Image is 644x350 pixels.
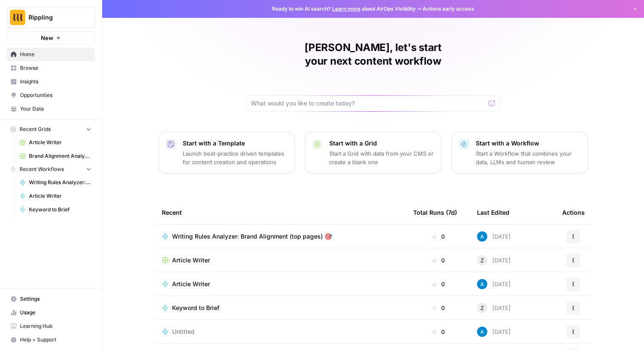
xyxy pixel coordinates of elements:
[7,61,95,75] a: Browse
[20,165,64,173] span: Recent Workflows
[7,102,95,116] a: Your Data
[272,5,416,13] span: Ready to win AI search? about AirOps Visibility
[20,322,91,330] span: Learning Hub
[329,139,434,148] p: Start with a Grid
[413,256,463,265] div: 0
[480,256,484,265] span: Z
[20,78,91,85] span: Insights
[451,132,588,174] button: Start with a WorkflowStart a Workflow that combines your data, LLMs and human review
[477,303,511,313] div: [DATE]
[16,136,95,149] a: Article Writer
[562,201,585,224] div: Actions
[29,179,91,186] span: Writing Rules Analyzer: Brand Alignment (top pages) 🎯
[7,88,95,102] a: Opportunities
[29,206,91,213] span: Keyword to Brief
[7,123,95,136] button: Recent Grids
[172,327,195,336] span: Untitled
[477,201,509,224] div: Last Edited
[16,189,95,203] a: Article Writer
[20,51,91,58] span: Home
[7,333,95,347] button: Help + Support
[162,304,400,312] a: Keyword to Brief
[20,295,91,303] span: Settings
[29,152,91,160] span: Brand Alignment Analyzer
[7,306,95,319] a: Usage
[20,91,91,99] span: Opportunities
[480,304,484,312] span: Z
[162,280,400,288] a: Article Writer
[162,232,400,241] a: Writing Rules Analyzer: Brand Alignment (top pages) 🎯
[16,203,95,216] a: Keyword to Brief
[20,64,91,72] span: Browse
[29,13,80,22] span: Rippling
[158,132,295,174] button: Start with a TemplateLaunch best-practice driven templates for content creation and operations
[16,176,95,189] a: Writing Rules Analyzer: Brand Alignment (top pages) 🎯
[7,7,95,28] button: Workspace: Rippling
[477,231,511,242] div: [DATE]
[20,336,91,344] span: Help + Support
[476,139,581,148] p: Start with a Workflow
[413,201,457,224] div: Total Runs (7d)
[477,231,487,242] img: o3cqybgnmipr355j8nz4zpq1mc6x
[477,279,487,289] img: o3cqybgnmipr355j8nz4zpq1mc6x
[7,292,95,306] a: Settings
[20,105,91,113] span: Your Data
[7,75,95,88] a: Insights
[183,139,287,148] p: Start with a Template
[162,256,400,265] a: Article Writer
[245,41,501,68] h1: [PERSON_NAME], let's start your next content workflow
[41,34,53,42] span: New
[172,304,219,312] span: Keyword to Brief
[172,280,210,288] span: Article Writer
[329,149,434,166] p: Start a Grid with data from your CMS or create a blank one
[305,132,441,174] button: Start with a GridStart a Grid with data from your CMS or create a blank one
[162,327,400,336] a: Untitled
[183,149,287,166] p: Launch best-practice driven templates for content creation and operations
[413,280,463,288] div: 0
[162,201,400,224] div: Recent
[172,256,210,265] span: Article Writer
[423,5,474,13] span: Actions early access
[7,48,95,61] a: Home
[20,309,91,316] span: Usage
[477,327,487,337] img: o3cqybgnmipr355j8nz4zpq1mc6x
[7,163,95,176] button: Recent Workflows
[29,192,91,200] span: Article Writer
[413,327,463,336] div: 0
[29,139,91,146] span: Article Writer
[10,10,25,25] img: Rippling Logo
[251,99,485,108] input: What would you like to create today?
[413,232,463,241] div: 0
[7,319,95,333] a: Learning Hub
[20,125,51,133] span: Recent Grids
[16,149,95,163] a: Brand Alignment Analyzer
[477,255,511,265] div: [DATE]
[477,327,511,337] div: [DATE]
[476,149,581,166] p: Start a Workflow that combines your data, LLMs and human review
[172,232,332,241] span: Writing Rules Analyzer: Brand Alignment (top pages) 🎯
[477,279,511,289] div: [DATE]
[332,6,360,12] a: Learn more
[413,304,463,312] div: 0
[7,31,95,44] button: New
